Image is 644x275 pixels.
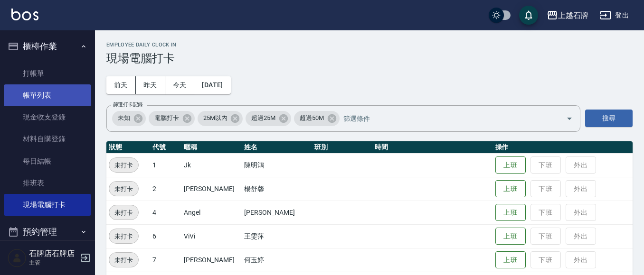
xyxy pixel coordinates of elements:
[246,111,291,126] div: 超過25M
[109,160,138,170] span: 未打卡
[150,153,181,177] td: 1
[181,153,242,177] td: Jk
[181,248,242,272] td: [PERSON_NAME]
[294,111,340,126] div: 超過50M
[294,113,330,123] span: 超過50M
[150,177,181,201] td: 2
[150,201,181,224] td: 4
[109,208,138,218] span: 未打卡
[194,76,230,94] button: [DATE]
[165,76,195,94] button: 今天
[242,153,312,177] td: 陳明鴻
[246,113,281,123] span: 超過25M
[109,184,138,194] span: 未打卡
[4,150,91,172] a: 每日結帳
[495,180,526,198] button: 上班
[4,220,91,244] button: 預約管理
[106,52,633,65] h3: 現場電腦打卡
[150,248,181,272] td: 7
[150,224,181,248] td: 6
[181,177,242,201] td: [PERSON_NAME]
[585,110,633,127] button: 搜尋
[4,63,91,84] a: 打帳單
[562,111,577,126] button: Open
[112,113,136,123] span: 未知
[181,201,242,224] td: Angel
[4,34,91,59] button: 櫃檯作業
[242,177,312,201] td: 楊舒馨
[109,255,138,265] span: 未打卡
[372,141,493,154] th: 時間
[543,6,592,25] button: 上越石牌
[242,141,312,154] th: 姓名
[106,141,150,154] th: 狀態
[11,9,38,20] img: Logo
[109,231,138,241] span: 未打卡
[198,113,233,123] span: 25M以內
[149,113,185,123] span: 電腦打卡
[596,7,633,24] button: 登出
[29,258,77,267] p: 主管
[495,228,526,245] button: 上班
[4,106,91,128] a: 現金收支登錄
[312,141,372,154] th: 班別
[8,248,27,267] img: Person
[493,141,633,154] th: 操作
[242,224,312,248] td: 王雯萍
[4,128,91,150] a: 材料自購登錄
[113,101,143,108] label: 篩選打卡記錄
[106,76,136,94] button: 前天
[242,248,312,272] td: 何玉婷
[495,204,526,221] button: 上班
[150,141,181,154] th: 代號
[181,141,242,154] th: 暱稱
[4,194,91,216] a: 現場電腦打卡
[112,111,146,126] div: 未知
[29,249,77,258] h5: 石牌店石牌店
[149,111,195,126] div: 電腦打卡
[4,172,91,194] a: 排班表
[519,6,538,25] button: save
[341,110,549,127] input: 篩選條件
[198,111,243,126] div: 25M以內
[495,251,526,269] button: 上班
[242,201,312,224] td: [PERSON_NAME]
[4,84,91,106] a: 帳單列表
[558,9,588,21] div: 上越石牌
[495,156,526,174] button: 上班
[181,224,242,248] td: ViVi
[136,76,165,94] button: 昨天
[106,42,633,48] h2: Employee Daily Clock In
